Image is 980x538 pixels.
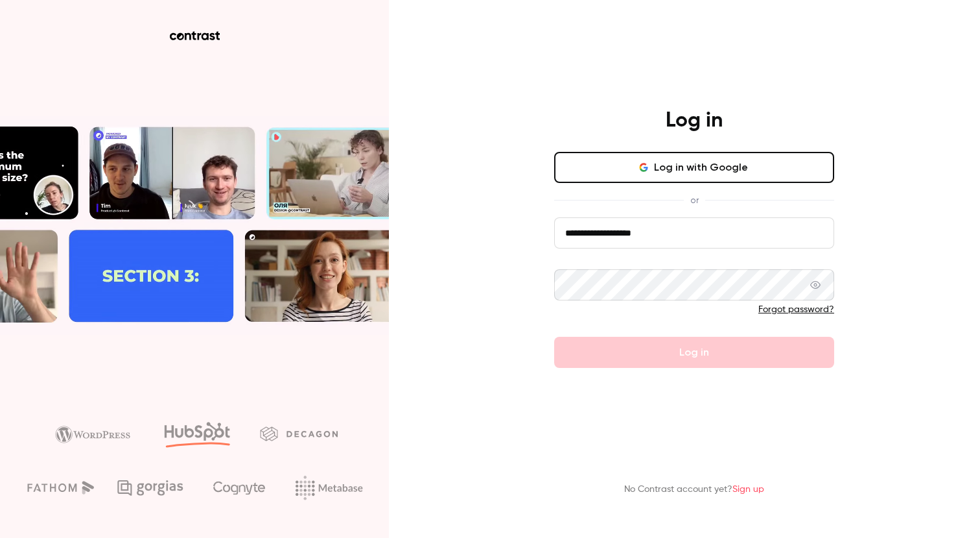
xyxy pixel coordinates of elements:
p: No Contrast account yet? [624,483,764,496]
h4: Log in [666,108,723,134]
button: Log in with Google [554,152,834,183]
span: or [684,193,705,207]
a: Forgot password? [758,305,834,314]
img: decagon [260,426,338,441]
a: Sign up [732,485,764,494]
